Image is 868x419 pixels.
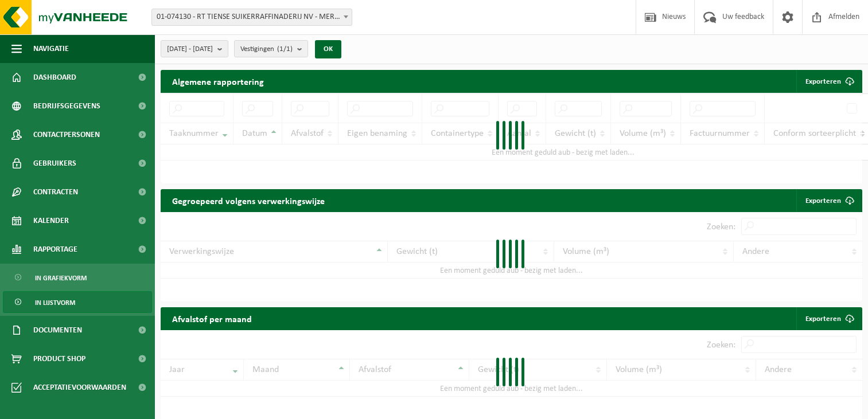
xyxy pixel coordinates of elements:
h2: Gegroepeerd volgens verwerkingswijze [161,189,336,212]
span: Acceptatievoorwaarden [33,373,126,402]
a: Exporteren [796,189,861,212]
span: Contracten [33,178,78,206]
h2: Afvalstof per maand [161,307,263,330]
span: Bedrijfsgegevens [33,92,100,120]
count: (1/1) [277,45,293,53]
span: 01-074130 - RT TIENSE SUIKERRAFFINADERIJ NV - MERKSEM [152,9,352,25]
span: 01-074130 - RT TIENSE SUIKERRAFFINADERIJ NV - MERKSEM [151,9,352,26]
button: [DATE] - [DATE] [161,40,228,57]
span: Rapportage [33,235,77,264]
span: Product Shop [33,344,85,373]
span: In lijstvorm [35,292,75,314]
button: Vestigingen(1/1) [234,40,308,57]
h2: Algemene rapportering [161,70,275,93]
span: Navigatie [33,34,69,63]
span: Documenten [33,316,82,344]
span: Gebruikers [33,149,76,178]
span: Contactpersonen [33,120,100,149]
button: OK [315,40,341,58]
a: In grafiekvorm [3,267,152,288]
span: [DATE] - [DATE] [167,41,213,58]
span: Kalender [33,206,69,235]
button: Exporteren [796,70,861,93]
span: Vestigingen [240,41,293,58]
a: In lijstvorm [3,291,152,313]
span: Dashboard [33,63,76,92]
a: Exporteren [796,307,861,330]
span: In grafiekvorm [35,267,87,289]
iframe: chat widget [6,394,192,419]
